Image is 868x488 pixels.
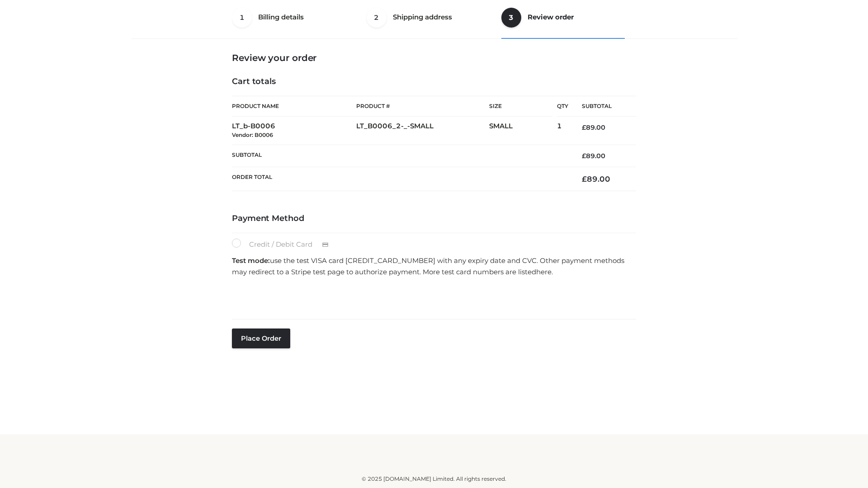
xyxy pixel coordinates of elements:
td: LT_b-B0006 [232,117,356,145]
bdi: 89.00 [582,174,610,183]
iframe: Secure payment input frame [230,281,634,314]
span: £ [582,174,587,183]
span: £ [582,123,586,131]
small: Vendor: B0006 [232,131,273,138]
th: Size [489,96,552,117]
img: Credit / Debit Card [317,239,334,250]
button: Place order [232,328,290,348]
td: LT_B0006_2-_-SMALL [356,117,489,145]
th: Subtotal [568,96,636,117]
a: here [536,267,552,276]
td: 1 [557,117,568,145]
bdi: 89.00 [582,123,605,131]
th: Product # [356,96,489,117]
h3: Review your order [232,52,636,63]
th: Qty [557,96,568,117]
p: use the test VISA card [CREDIT_CARD_NUMBER] with any expiry date and CVC. Other payment methods m... [232,255,636,278]
th: Subtotal [232,145,568,167]
h4: Payment Method [232,214,636,224]
strong: Test mode: [232,256,270,265]
td: SMALL [489,117,557,145]
h4: Cart totals [232,77,636,87]
span: £ [582,152,586,160]
div: © 2025 [DOMAIN_NAME] Limited. All rights reserved. [134,474,734,483]
label: Credit / Debit Card [232,239,338,250]
bdi: 89.00 [582,152,605,160]
th: Product Name [232,96,356,117]
th: Order Total [232,167,568,191]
